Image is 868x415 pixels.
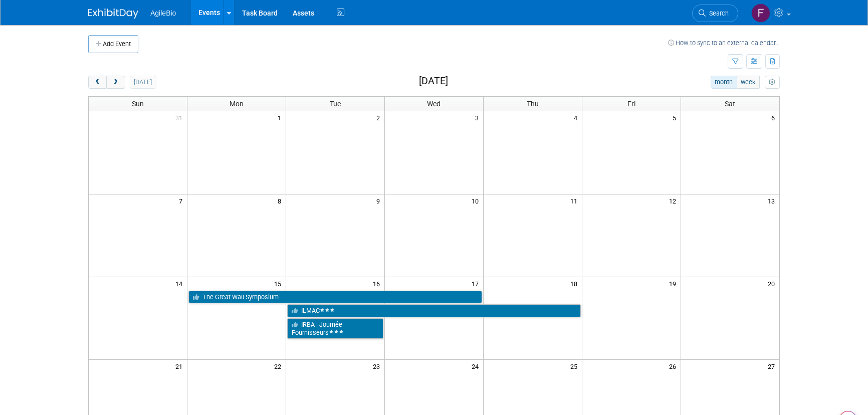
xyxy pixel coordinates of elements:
span: 8 [277,194,286,207]
span: 19 [668,277,681,290]
h2: [DATE] [419,76,448,87]
span: Thu [527,100,539,108]
span: 22 [273,360,286,372]
span: 18 [569,277,582,290]
span: AgileBio [150,9,176,17]
span: 20 [767,277,779,290]
button: [DATE] [130,76,156,89]
button: prev [88,76,107,89]
span: Tue [330,100,341,108]
a: ILMAC [287,304,581,317]
span: Fri [627,100,635,108]
span: 4 [573,111,582,124]
span: 21 [174,360,187,372]
span: 6 [770,111,779,124]
span: 13 [767,194,779,207]
span: 17 [471,277,483,290]
i: Personalize Calendar [769,79,775,86]
span: 7 [178,194,187,207]
span: 26 [668,360,681,372]
a: The Great Wall Symposium [188,291,482,304]
span: 16 [372,277,384,290]
span: 1 [277,111,286,124]
span: 12 [668,194,681,207]
span: Mon [230,100,244,108]
span: Wed [427,100,441,108]
span: 15 [273,277,286,290]
button: myCustomButton [765,76,780,89]
button: week [737,76,760,89]
span: 3 [474,111,483,124]
a: IRBA - Journée Fournisseurs [287,318,383,339]
span: 14 [174,277,187,290]
img: ExhibitDay [88,9,138,19]
span: 11 [569,194,582,207]
span: 27 [767,360,779,372]
span: Sun [132,100,144,108]
span: 9 [375,194,384,207]
button: month [711,76,737,89]
span: 25 [569,360,582,372]
span: Search [706,10,729,17]
span: 2 [375,111,384,124]
span: Sat [725,100,735,108]
span: 10 [471,194,483,207]
button: next [106,76,125,89]
button: Add Event [88,35,138,53]
span: 24 [471,360,483,372]
a: How to sync to an external calendar... [668,39,780,47]
span: 5 [672,111,681,124]
a: Search [692,5,738,22]
span: 23 [372,360,384,372]
img: Fouad Batel [751,4,770,23]
span: 31 [174,111,187,124]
